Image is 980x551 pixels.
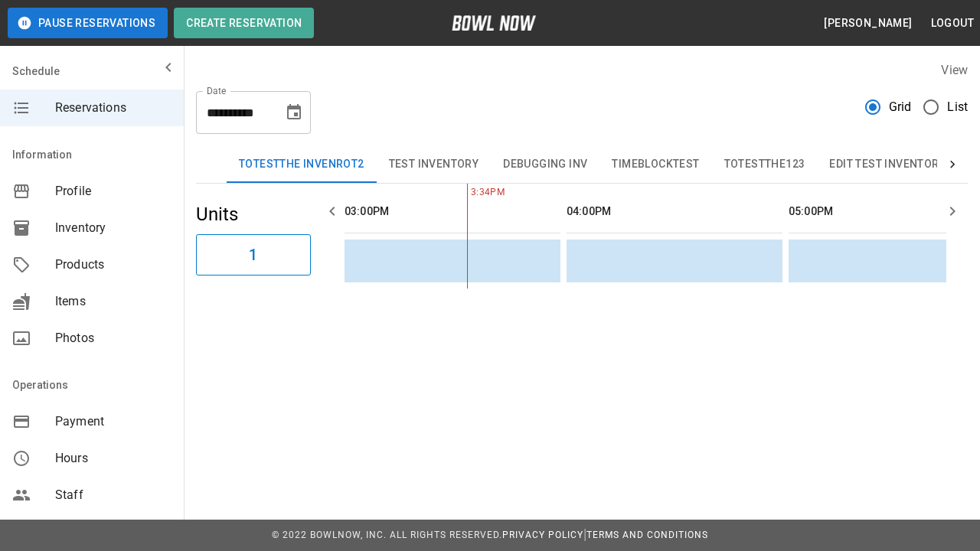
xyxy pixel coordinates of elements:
[586,530,708,540] a: Terms and Conditions
[249,243,257,267] h6: 1
[196,234,311,275] button: 1
[55,449,171,468] span: Hours
[941,63,968,77] label: View
[55,329,171,347] span: Photos
[712,146,818,183] button: TOTESTTHE123
[467,185,471,201] span: 3:34PM
[491,146,599,183] button: Debugging Inv
[599,146,711,183] button: TimeBlockTest
[452,15,536,31] img: logo
[889,98,912,116] span: Grid
[272,530,502,540] span: © 2022 BowlNow, Inc. All Rights Reserved.
[818,9,918,37] button: [PERSON_NAME]
[502,530,583,540] a: Privacy Policy
[174,8,314,38] button: Create Reservation
[55,256,171,274] span: Products
[279,97,309,128] button: Choose date, selected date is Aug 27, 2025
[947,98,968,116] span: List
[55,99,171,117] span: Reservations
[55,412,171,431] span: Payment
[377,146,492,183] button: Test Inventory
[55,292,171,311] span: Items
[925,9,980,37] button: Logout
[55,486,171,504] span: Staff
[227,146,377,183] button: TOTESTTHE INVENROT2
[196,202,311,227] h5: Units
[55,182,171,201] span: Profile
[227,146,937,183] div: inventory tabs
[55,219,171,237] span: Inventory
[817,146,958,183] button: Edit Test Inventory
[8,8,168,38] button: Pause Reservations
